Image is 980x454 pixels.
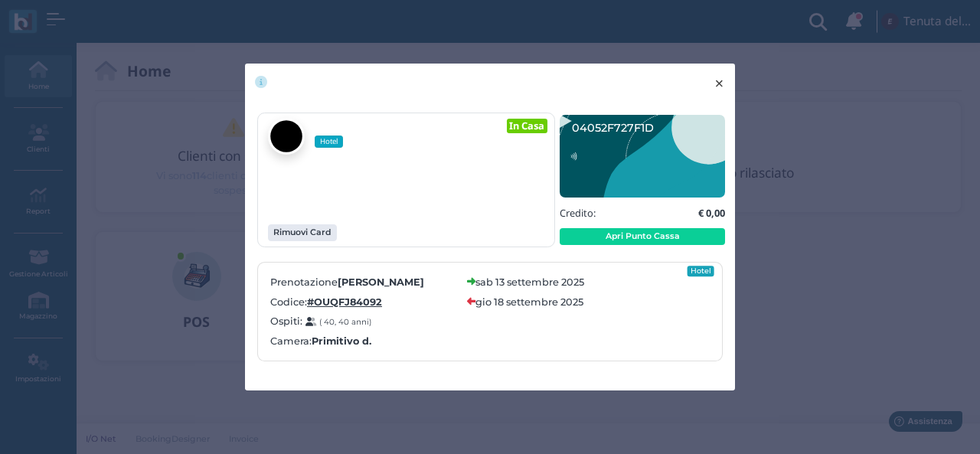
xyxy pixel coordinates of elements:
span: × [714,73,725,93]
label: Camera: [270,334,371,348]
b: € 0,00 [698,206,725,220]
span: Hotel [315,136,344,148]
small: ( 40, 40 anni) [319,317,371,327]
b: Primitivo d. [312,334,371,348]
label: gio 18 settembre 2025 [475,295,583,309]
span: Assistenza [45,12,101,24]
label: Prenotazione [270,275,458,289]
h5: Credito: [560,207,596,218]
button: Rimuovi Card [268,224,337,241]
b: In Casa [509,119,544,132]
label: sab 13 settembre 2025 [475,275,584,289]
b: #OUQFJ84092 [307,296,382,308]
label: Ospiti: [270,314,458,328]
text: 04052F727F1D91 [572,121,665,135]
button: Apri Punto Cassa [560,228,725,245]
div: Hotel [688,266,714,276]
a: Hotel [268,118,353,155]
label: Codice: [270,295,458,309]
a: #OUQFJ84092 [307,295,382,309]
b: [PERSON_NAME] [338,276,424,288]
